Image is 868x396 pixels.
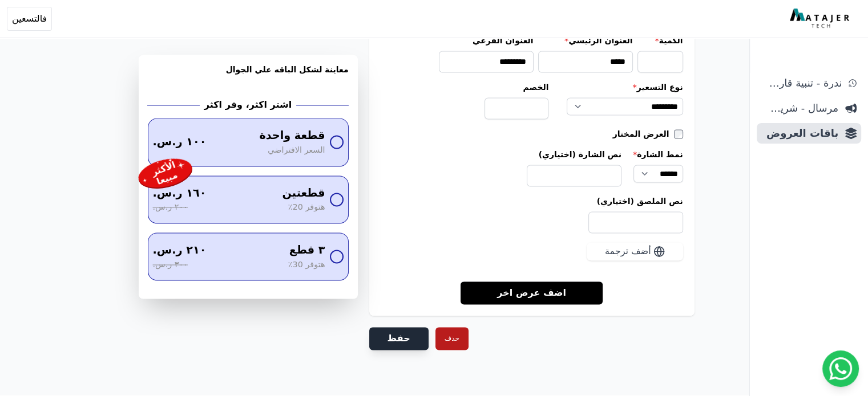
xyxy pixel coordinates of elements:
[761,100,838,116] span: مرسال - شريط دعاية
[12,12,47,26] span: فالتسعين
[369,327,429,350] button: حفظ
[153,259,188,271] span: ٣٠٠ ر.س.
[527,149,621,160] label: نص الشارة (اختياري)
[790,9,852,29] img: MatajerTech Logo
[153,242,207,259] span: ٢١٠ ر.س.
[148,159,182,188] div: الأكثر مبيعا
[268,144,325,157] span: السعر الافتراضي
[204,98,292,112] h2: اشتر اكثر، وفر اكثر
[7,7,52,31] button: فالتسعين
[567,81,683,93] label: نوع التسعير
[435,327,469,350] button: حذف
[613,128,674,140] label: العرض المختار
[761,75,842,91] span: ندرة - تنبية قارب علي النفاذ
[153,134,207,150] span: ١٠٠ ر.س.
[381,195,683,207] label: نص الملصق (اختياري)
[538,35,633,46] label: العنوان الرئيسي
[288,259,325,271] span: هتوفر 30٪
[485,81,548,93] label: الخصم
[153,201,188,214] span: ٢٠٠ ر.س.
[288,201,325,214] span: هتوفر 20٪
[153,185,207,202] span: ١٦٠ ر.س.
[633,149,683,160] label: نمط الشارة
[439,35,534,46] label: العنوان الفرعي
[282,185,325,202] span: قطعتين
[148,64,349,89] h3: معاينة لشكل الباقه علي الجوال
[587,242,683,260] button: أضف ترجمة
[259,128,325,144] span: قطعة واحدة
[289,242,325,259] span: ٣ قطع
[461,281,603,304] a: اضف عرض اخر
[605,244,651,258] span: أضف ترجمة
[637,35,683,46] label: الكمية
[761,125,838,141] span: باقات العروض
